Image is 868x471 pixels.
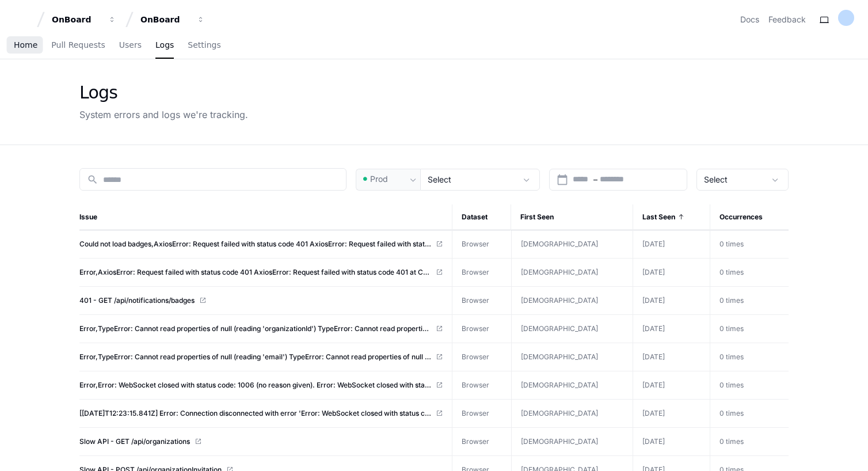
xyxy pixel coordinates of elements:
[719,296,744,305] span: 0 times
[452,230,511,259] td: Browser
[51,32,105,59] a: Pull Requests
[511,315,633,343] td: [DEMOGRAPHIC_DATA]
[79,381,431,390] span: Error,Error: WebSocket closed with status code: 1006 (no reason given). Error: WebSocket closed w...
[642,212,675,222] span: Last Seen
[79,409,443,418] a: [[DATE]T12:23:15.841Z] Error: Connection disconnected with error 'Error: WebSocket closed with st...
[452,343,511,371] td: Browser
[79,409,431,418] span: [[DATE]T12:23:15.841Z] Error: Connection disconnected with error 'Error: WebSocket closed with st...
[633,230,710,259] td: [DATE]
[511,343,633,371] td: [DEMOGRAPHIC_DATA]
[633,287,710,315] td: [DATE]
[633,259,710,287] td: [DATE]
[79,296,443,305] a: 401 - GET /api/notifications/badges
[452,428,511,456] td: Browser
[79,381,443,390] a: Error,Error: WebSocket closed with status code: 1006 (no reason given). Error: WebSocket closed w...
[633,371,710,400] td: [DATE]
[511,371,633,399] td: [DEMOGRAPHIC_DATA]
[520,212,554,222] span: First Seen
[719,324,744,333] span: 0 times
[79,352,431,362] span: Error,TypeError: Cannot read properties of null (reading 'email') TypeError: Cannot read properti...
[511,230,633,258] td: [DEMOGRAPHIC_DATA]
[557,174,568,185] button: Open calendar
[452,287,511,315] td: Browser
[14,41,37,48] span: Home
[557,174,568,185] mat-icon: calendar_today
[511,400,633,427] td: [DEMOGRAPHIC_DATA]
[452,259,511,287] td: Browser
[719,437,744,446] span: 0 times
[140,14,190,25] div: OnBoard
[511,259,633,286] td: [DEMOGRAPHIC_DATA]
[79,82,248,103] div: Logs
[51,41,105,48] span: Pull Requests
[452,315,511,343] td: Browser
[188,32,220,59] a: Settings
[52,14,101,25] div: OnBoard
[79,352,443,362] a: Error,TypeError: Cannot read properties of null (reading 'email') TypeError: Cannot read properti...
[79,268,443,277] a: Error,AxiosError: Request failed with status code 401 AxiosError: Request failed with status code...
[719,409,744,417] span: 0 times
[633,428,710,456] td: [DATE]
[79,324,443,333] a: Error,TypeError: Cannot read properties of null (reading 'organizationId') TypeError: Cannot read...
[370,173,388,185] span: Prod
[79,324,431,333] span: Error,TypeError: Cannot read properties of null (reading 'organizationId') TypeError: Cannot read...
[119,41,142,48] span: Users
[79,204,452,230] th: Issue
[188,41,220,48] span: Settings
[155,41,174,48] span: Logs
[79,296,195,305] span: 401 - GET /api/notifications/badges
[119,32,142,59] a: Users
[704,174,728,184] span: Select
[428,174,451,184] span: Select
[740,14,759,25] a: Docs
[719,268,744,276] span: 0 times
[719,352,744,361] span: 0 times
[719,240,744,248] span: 0 times
[710,204,789,230] th: Occurrences
[633,315,710,343] td: [DATE]
[452,204,511,230] th: Dataset
[79,108,248,121] div: System errors and logs we're tracking.
[136,9,210,30] button: OnBoard
[452,371,511,400] td: Browser
[633,343,710,371] td: [DATE]
[79,240,443,249] a: Could not load badges,AxiosError: Request failed with status code 401 AxiosError: Request failed ...
[79,437,443,446] a: Slow API - GET /api/organizations
[79,268,431,277] span: Error,AxiosError: Request failed with status code 401 AxiosError: Request failed with status code...
[47,9,121,30] button: OnBoard
[511,428,633,455] td: [DEMOGRAPHIC_DATA]
[511,287,633,314] td: [DEMOGRAPHIC_DATA]
[79,240,431,249] span: Could not load badges,AxiosError: Request failed with status code 401 AxiosError: Request failed ...
[87,174,98,185] mat-icon: search
[155,32,174,59] a: Logs
[719,381,744,389] span: 0 times
[14,32,37,59] a: Home
[768,14,806,25] button: Feedback
[79,437,190,446] span: Slow API - GET /api/organizations
[633,400,710,428] td: [DATE]
[452,400,511,428] td: Browser
[593,174,597,185] span: –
